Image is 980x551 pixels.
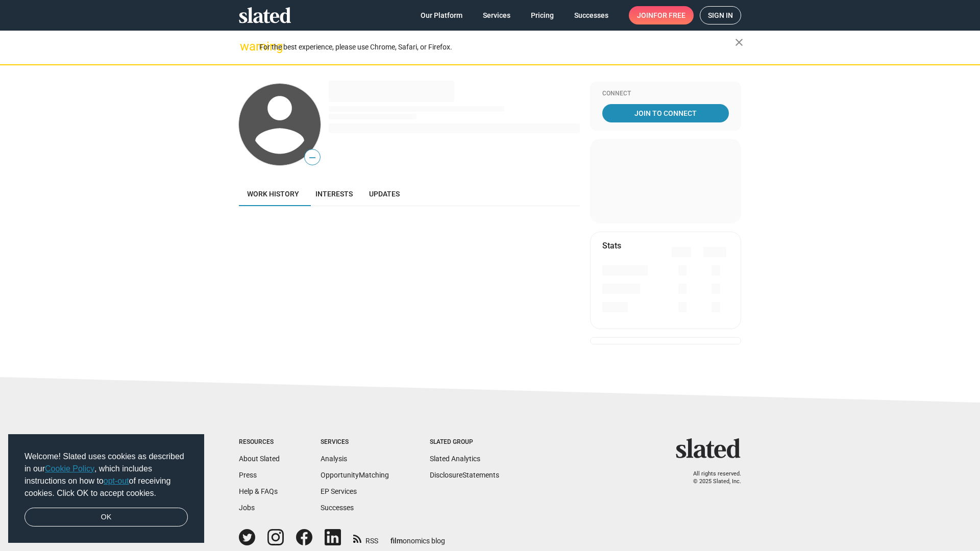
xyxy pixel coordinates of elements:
[629,6,694,24] a: Joinfor free
[321,471,389,479] a: OpportunityMatching
[321,487,357,495] a: EP Services
[483,6,510,24] span: Services
[574,6,608,24] span: Successes
[239,438,280,446] div: Resources
[733,36,745,48] mat-icon: close
[602,240,621,251] mat-card-title: Stats
[430,471,499,479] a: DisclosureStatements
[305,151,320,164] span: —
[239,487,278,495] a: Help & FAQs
[24,450,188,499] span: Welcome! Slated uses cookies as described in our , which includes instructions on how to of recei...
[239,182,307,206] a: Work history
[430,455,480,463] a: Slated Analytics
[653,6,685,24] span: for free
[390,528,445,546] a: filmonomics blog
[390,537,403,545] span: film
[239,471,257,479] a: Press
[45,464,94,473] a: Cookie Policy
[104,477,129,485] a: opt-out
[361,182,408,206] a: Updates
[240,40,252,53] mat-icon: warning
[307,182,361,206] a: Interests
[247,190,299,198] span: Work history
[475,6,519,24] a: Services
[602,90,729,98] div: Connect
[369,190,400,198] span: Updates
[682,470,741,485] p: All rights reserved. © 2025 Slated, Inc.
[430,438,499,446] div: Slated Group
[412,6,471,24] a: Our Platform
[321,455,347,463] a: Analysis
[604,104,727,122] span: Join To Connect
[259,40,735,54] div: For the best experience, please use Chrome, Safari, or Firefox.
[531,6,554,24] span: Pricing
[708,7,733,24] span: Sign in
[315,190,353,198] span: Interests
[239,455,280,463] a: About Slated
[353,530,378,546] a: RSS
[24,508,188,527] a: dismiss cookie message
[637,6,685,24] span: Join
[566,6,617,24] a: Successes
[8,434,204,543] div: cookieconsent
[321,504,354,512] a: Successes
[321,438,389,446] div: Services
[602,104,729,122] a: Join To Connect
[700,6,741,24] a: Sign in
[421,6,462,24] span: Our Platform
[239,504,255,512] a: Jobs
[523,6,562,24] a: Pricing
